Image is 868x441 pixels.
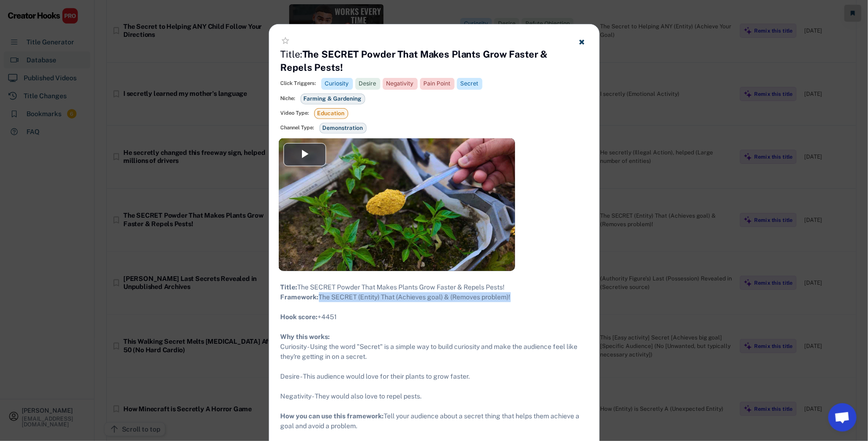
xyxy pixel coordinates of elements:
div: Demonstration [319,123,367,134]
h4: Title: [281,48,564,74]
strong: The SECRET Powder That Makes Plants Grow Faster & Repels Pests! [281,49,550,73]
strong: : [316,313,318,321]
div: Click Triggers: [281,80,317,87]
div: Negativity [387,80,414,88]
strong: Framework: [281,293,319,301]
strong: Why this works: [281,333,330,340]
div: Farming & Gardening [301,93,365,104]
div: Video Type: [281,110,309,117]
strong: Hook score [281,313,316,321]
strong: Title: [281,283,298,291]
div: Video Player [279,138,515,271]
div: Secret [461,80,479,88]
div: Desire [359,80,377,88]
strong: How you can use this framework: [281,412,384,420]
div: Pain Point [424,80,451,88]
a: Open chat [828,403,857,432]
a: Hook score​ [281,313,316,321]
div: Channel Type: [281,124,315,131]
button: star_border [281,36,290,45]
div: Niche: [281,95,296,102]
div: Education [314,108,348,119]
div: Curiosity [325,80,349,88]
